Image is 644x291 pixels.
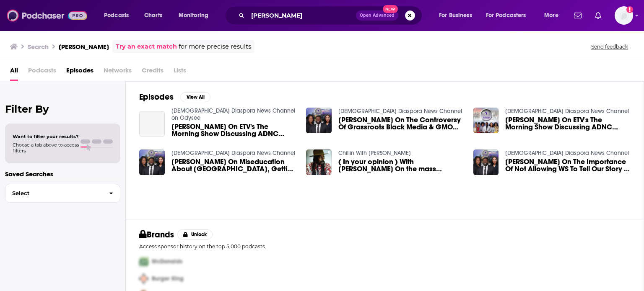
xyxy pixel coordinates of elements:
[233,6,430,25] div: Search podcasts, credits, & more...
[338,116,463,131] a: Phillip Scott On The Controversy Of Grassroots Black Media & GMO Foods Coming To Kenya
[171,149,295,157] a: African Diaspora News Channel
[505,158,630,173] span: [PERSON_NAME] On The Importance Of Not Allowing WS To Tell Our Story & [PERSON_NAME] Failing Us
[5,184,120,203] button: Select
[505,116,630,131] a: Phillip Scott On ETV's The Morning Show Discussing ADNC Platform & Upcoming South Africa Elections
[538,9,569,22] button: open menu
[486,10,526,21] span: For Podcasters
[473,149,499,175] img: Phillip Scott On The Importance Of Not Allowing WS To Tell Our Story & Barack Obama Failing Us
[174,64,186,81] span: Lists
[5,170,120,178] p: Saved Searches
[439,10,472,21] span: For Business
[592,8,605,23] a: Show notifications dropdown
[104,10,129,21] span: Podcasts
[139,149,165,175] img: Phillip Scott On Miseducation About Africa, Getting More Love Outside Of My Own Country & POC
[98,9,140,22] button: open menu
[139,9,167,22] a: Charts
[505,158,630,173] a: Phillip Scott On The Importance Of Not Allowing WS To Tell Our Story & Barack Obama Failing Us
[136,270,152,287] img: Second Pro Logo
[13,134,79,139] span: Want to filter your results?
[589,43,631,50] button: Send feedback
[13,142,79,154] span: Choose a tab above to access filters.
[177,229,213,239] button: Unlock
[179,42,251,52] span: for more precise results
[28,64,56,81] span: Podcasts
[360,13,395,18] span: Open Advanced
[505,149,629,157] a: African Diaspora News Channel
[473,108,499,133] img: Phillip Scott On ETV's The Morning Show Discussing ADNC Platform & Upcoming South Africa Elections
[356,10,398,21] button: Open AdvancedNew
[152,275,184,282] span: Burger King
[139,111,165,136] a: Phillip Scott On ETV's The Morning Show Discussing ADNC Platform & Upcoming South Africa Elections
[173,9,219,22] button: open menu
[505,116,630,131] span: [PERSON_NAME] On ETV's The Morning Show Discussing ADNC Platform & Upcoming [GEOGRAPHIC_DATA] Ele...
[59,43,109,51] h3: [PERSON_NAME]
[171,107,295,121] a: African Diaspora News Channel on Odysee
[571,8,585,23] a: Show notifications dropdown
[338,108,462,115] a: African Diaspora News Channel
[171,158,296,173] a: Phillip Scott On Miseducation About Africa, Getting More Love Outside Of My Own Country & POC
[433,9,483,22] button: open menu
[139,229,174,240] h2: Brands
[136,253,152,270] img: First Pro Logo
[7,8,87,23] img: Podchaser - Follow, Share and Rate Podcasts
[171,123,296,137] a: Phillip Scott On ETV's The Morning Show Discussing ADNC Platform & Upcoming South Africa Elections
[180,92,210,102] button: View All
[10,64,18,81] a: All
[615,6,633,25] button: Show profile menu
[66,64,93,81] a: Episodes
[116,42,177,52] a: Try an exact match
[171,158,296,173] span: [PERSON_NAME] On Miseducation About [GEOGRAPHIC_DATA], Getting More Love Outside Of My Own Countr...
[139,92,174,102] h2: Episodes
[28,43,49,51] h3: Search
[5,191,102,196] span: Select
[480,9,538,22] button: open menu
[306,149,332,175] img: ( In your opinion ) With Phillip Scott On the mass shooting In Buffalo New York🤔🌍
[338,116,463,131] span: [PERSON_NAME] On The Controversy Of Grassroots Black Media & GMO Foods Coming To [GEOGRAPHIC_DATA]
[171,123,296,137] span: [PERSON_NAME] On ETV's The Morning Show Discussing ADNC Platform & Upcoming [GEOGRAPHIC_DATA] Ele...
[5,103,120,115] h2: Filter By
[383,5,398,13] span: New
[626,6,633,13] svg: Add a profile image
[104,64,132,81] span: Networks
[179,10,208,21] span: Monitoring
[142,64,164,81] span: Credits
[248,9,356,22] input: Search podcasts, credits, & more...
[139,243,630,250] p: Access sponsor history on the top 5,000 podcasts.
[615,6,633,25] span: Logged in as Bcprpro33
[505,108,629,115] a: African Diaspora News Channel
[338,158,463,173] a: ( In your opinion ) With Phillip Scott On the mass shooting In Buffalo New York🤔🌍
[338,158,463,173] span: ( In your opinion ) With [PERSON_NAME] On the mass shooting In [GEOGRAPHIC_DATA] [US_STATE]🤔🌍
[139,92,210,102] a: EpisodesView All
[338,149,411,157] a: Chillin With Teddy G
[152,258,182,265] span: McDonalds
[544,10,558,21] span: More
[615,6,633,25] img: User Profile
[144,10,162,21] span: Charts
[306,108,332,133] img: Phillip Scott On The Controversy Of Grassroots Black Media & GMO Foods Coming To Kenya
